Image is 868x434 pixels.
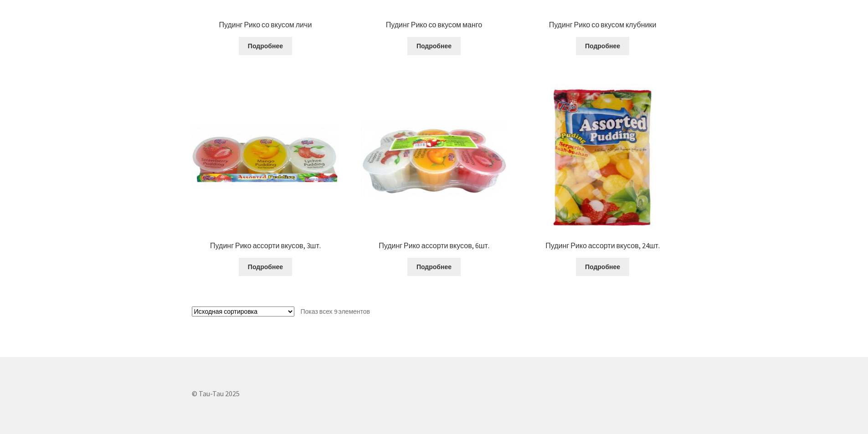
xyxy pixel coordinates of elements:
a: Прочитайте больше о “Пудинг Рико ассорти вкусов, 3шт.” [239,258,292,276]
div: © Tau-Tau 2025 [192,369,677,419]
select: Заказ в магазине [192,306,294,317]
a: Пудинг Рико ассорти вкусов, 3шт. [192,84,339,250]
h2: Пудинг Рико ассорти вкусов, 6шт. [360,241,508,250]
h2: Пудинг Рико со вкусом манго [360,20,508,29]
a: Прочитайте больше о “Пудинг Рико со вкусом личи” [239,37,292,55]
h2: Пудинг Рико ассорти вкусов, 3шт. [192,241,339,250]
a: Прочитайте больше о “Пудинг Рико ассорти вкусов, 6шт.” [407,258,461,276]
h2: Пудинг Рико ассорти вкусов, 24шт. [529,241,677,250]
a: Прочитайте больше о “Пудинг Рико со вкусом клубники” [576,37,629,55]
p: Показ всех 9 элементов [301,305,370,319]
h2: Пудинг Рико со вкусом клубники [529,20,677,29]
a: Прочитайте больше о “Пудинг Рико со вкусом манго” [407,37,461,55]
a: Прочитайте больше о “Пудинг Рико ассорти вкусов, 24шт.” [576,258,629,276]
a: Пудинг Рико ассорти вкусов, 6шт. [360,84,508,250]
h2: Пудинг Рико со вкусом личи [192,20,339,29]
a: Пудинг Рико ассорти вкусов, 24шт. [529,84,677,250]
